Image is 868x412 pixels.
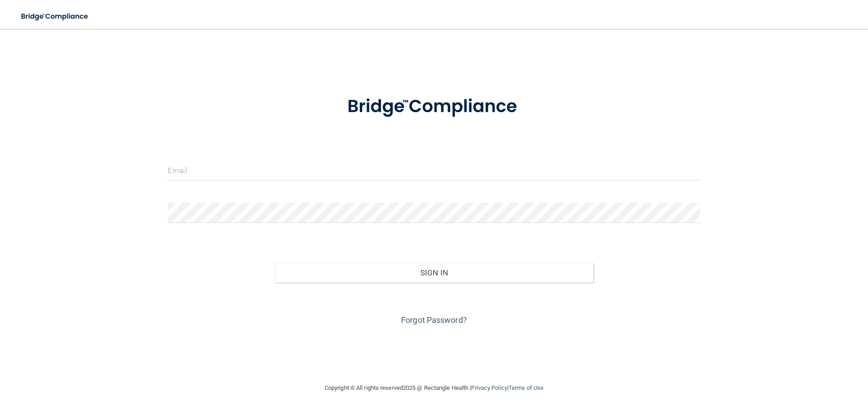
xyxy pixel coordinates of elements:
[14,7,97,26] img: bridge_compliance_login_screen.278c3ca4.svg
[269,374,599,403] div: Copyright © All rights reserved 2025 @ Rectangle Health | |
[471,384,507,391] a: Privacy Policy
[274,263,594,283] button: Sign In
[509,384,543,391] a: Terms of Use
[329,83,539,130] img: bridge_compliance_login_screen.278c3ca4.svg
[168,160,700,180] input: Email
[401,315,467,325] a: Forgot Password?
